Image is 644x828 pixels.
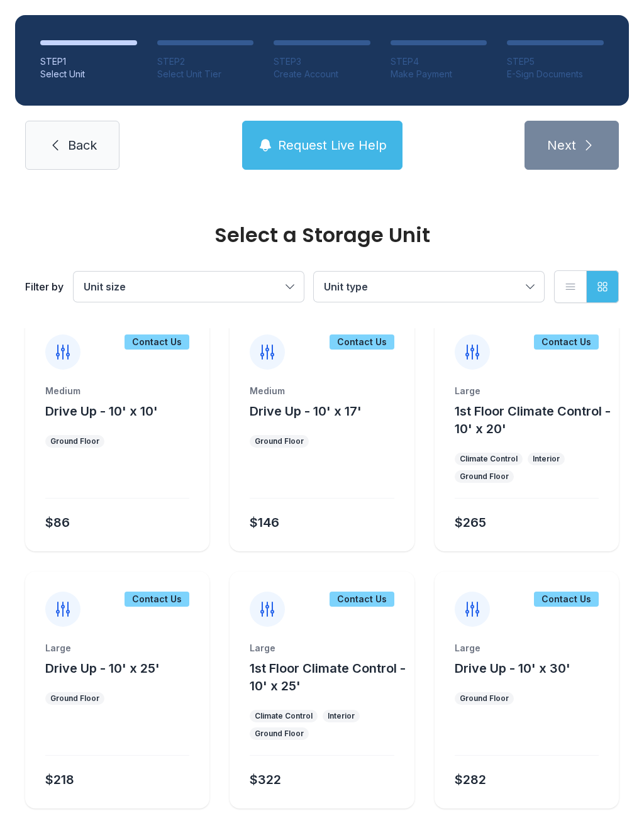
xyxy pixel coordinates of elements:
[534,592,599,607] div: Contact Us
[125,592,189,607] div: Contact Us
[250,642,394,654] div: Large
[45,402,158,420] button: Drive Up - 10' x 10'
[157,55,254,68] div: STEP 2
[460,693,509,704] div: Ground Floor
[25,225,619,245] div: Select a Storage Unit
[255,436,304,446] div: Ground Floor
[45,660,160,677] button: Drive Up - 10' x 25'
[455,402,614,438] button: 1st Floor Climate Control - 10' x 20'
[455,404,611,436] span: 1st Floor Climate Control - 10' x 20'
[455,771,486,788] div: $282
[68,136,97,154] span: Back
[250,771,281,788] div: $322
[330,592,394,607] div: Contact Us
[40,55,137,68] div: STEP 1
[250,514,279,531] div: $146
[40,68,137,80] div: Select Unit
[255,711,313,721] div: Climate Control
[455,642,599,654] div: Large
[455,661,570,676] span: Drive Up - 10' x 30'
[74,272,304,302] button: Unit size
[391,68,487,80] div: Make Payment
[460,472,509,482] div: Ground Floor
[534,334,599,350] div: Contact Us
[460,454,518,464] div: Climate Control
[45,771,74,788] div: $218
[45,642,189,654] div: Large
[274,55,370,68] div: STEP 3
[255,729,304,739] div: Ground Floor
[157,68,254,80] div: Select Unit Tier
[507,55,604,68] div: STEP 5
[125,334,189,350] div: Contact Us
[324,280,368,293] span: Unit type
[455,660,570,677] button: Drive Up - 10' x 30'
[84,280,126,293] span: Unit size
[45,404,158,419] span: Drive Up - 10' x 10'
[25,279,64,294] div: Filter by
[455,385,599,397] div: Large
[278,136,387,154] span: Request Live Help
[50,436,99,446] div: Ground Floor
[50,693,99,704] div: Ground Floor
[250,402,362,420] button: Drive Up - 10' x 17'
[330,334,394,350] div: Contact Us
[250,385,394,397] div: Medium
[391,55,487,68] div: STEP 4
[250,404,362,419] span: Drive Up - 10' x 17'
[250,661,406,693] span: 1st Floor Climate Control - 10' x 25'
[547,136,576,154] span: Next
[533,454,560,464] div: Interior
[274,68,370,80] div: Create Account
[45,661,160,676] span: Drive Up - 10' x 25'
[250,660,409,695] button: 1st Floor Climate Control - 10' x 25'
[507,68,604,80] div: E-Sign Documents
[314,272,544,302] button: Unit type
[45,514,70,531] div: $86
[45,385,189,397] div: Medium
[328,711,355,721] div: Interior
[455,514,486,531] div: $265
